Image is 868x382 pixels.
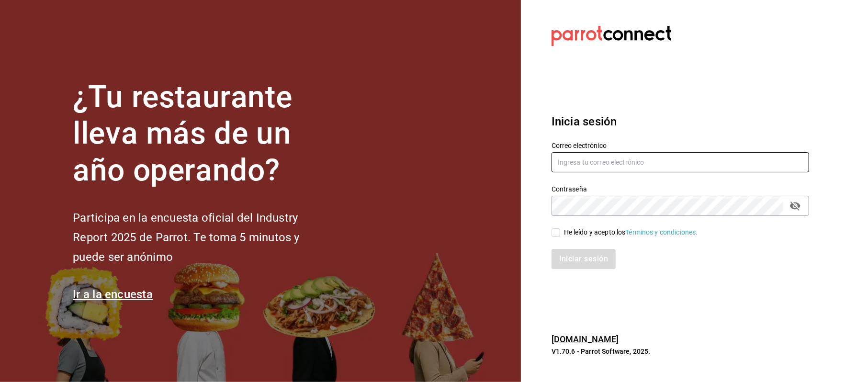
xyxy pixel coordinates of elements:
a: [DOMAIN_NAME] [552,334,619,344]
input: Ingresa tu correo electrónico [552,152,809,172]
h2: Participa en la encuesta oficial del Industry Report 2025 de Parrot. Te toma 5 minutos y puede se... [73,208,331,267]
button: passwordField [787,198,803,214]
a: Términos y condiciones. [626,228,698,236]
h1: ¿Tu restaurante lleva más de un año operando? [73,79,331,189]
p: V1.70.6 - Parrot Software, 2025. [552,347,809,356]
h3: Inicia sesión [552,113,809,130]
a: Ir a la encuesta [73,288,153,301]
label: Correo electrónico [552,142,809,149]
label: Contraseña [552,186,809,192]
div: He leído y acepto los [564,227,698,237]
